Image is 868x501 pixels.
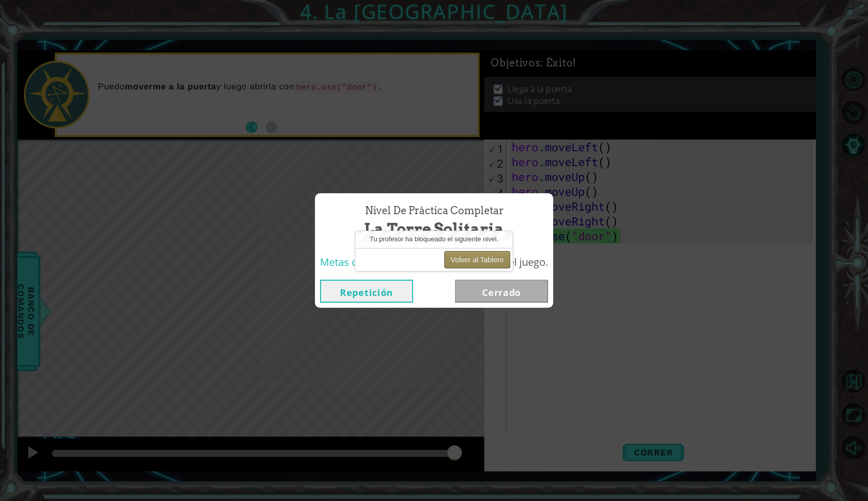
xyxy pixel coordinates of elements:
span: Metas de aprendizaje: [320,255,423,269]
button: Volver al Tablero [444,251,510,268]
span: Nivel de Práctica Completar [365,203,504,218]
button: Cerrado [455,280,548,303]
span: Tu profesor ha bloqueado el siguiente nivel. [370,235,498,243]
button: Repetición [320,280,413,303]
span: La Torre Solitaria [364,218,504,240]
